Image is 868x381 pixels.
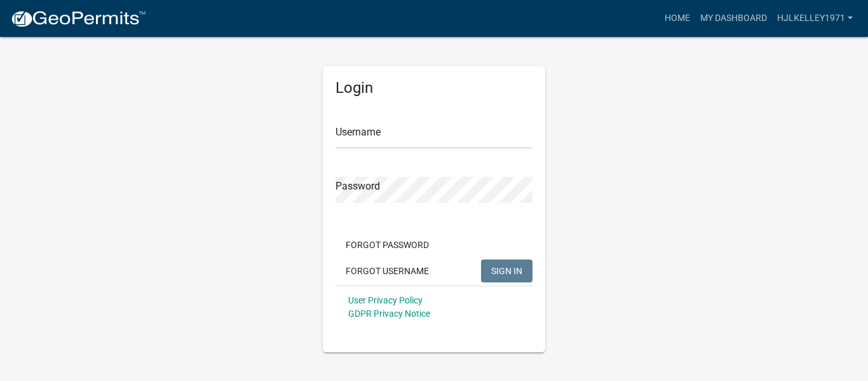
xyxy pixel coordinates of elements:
button: Forgot Password [336,233,439,256]
button: SIGN IN [481,260,532,282]
a: User Privacy Policy [348,295,423,305]
button: Forgot Username [336,260,439,282]
h5: Login [336,79,532,97]
a: My Dashboard [695,6,772,31]
a: GDPR Privacy Notice [348,308,430,319]
a: hjlkelley1971 [772,6,858,31]
span: SIGN IN [491,265,522,275]
a: Home [660,6,695,31]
